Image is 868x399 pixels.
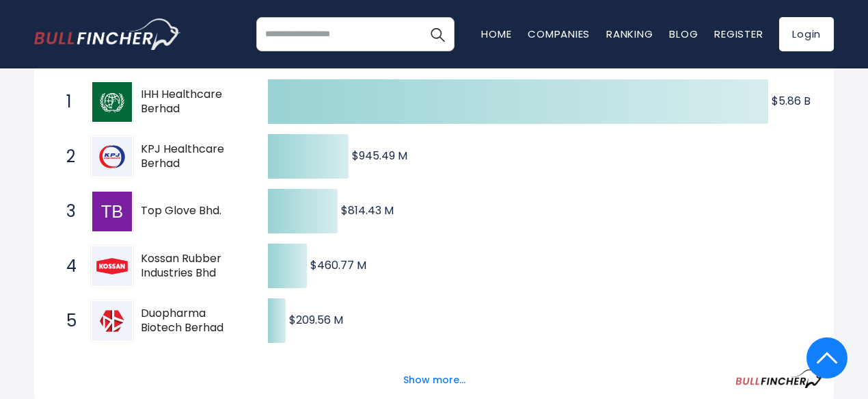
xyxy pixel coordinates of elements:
[92,137,132,177] img: KPJ Healthcare Berhad
[59,255,73,278] span: 4
[289,312,343,328] text: $209.56 M
[141,252,244,281] span: Kossan Rubber Industries Bhd
[59,145,73,168] span: 2
[141,204,244,218] span: Top Glove Bhd.
[92,192,132,231] img: Top Glove Bhd.
[92,246,132,286] img: Kossan Rubber Industries Bhd
[59,200,73,223] span: 3
[341,203,394,218] text: $814.43 M
[34,18,181,50] a: Go to homepage
[92,301,132,341] img: Duopharma Biotech Berhad
[141,142,244,171] span: KPJ Healthcare Berhad
[59,309,73,333] span: 5
[92,82,132,122] img: IHH Healthcare Berhad
[141,307,244,335] span: Duopharma Biotech Berhad
[606,27,653,41] a: Ranking
[141,88,244,116] span: IHH Healthcare Berhad
[395,369,474,391] button: Show more...
[528,27,590,41] a: Companies
[481,27,511,41] a: Home
[352,148,407,164] text: $945.49 M
[420,17,455,51] button: Search
[34,18,181,50] img: bullfincher logo
[779,17,834,51] a: Login
[772,93,811,109] text: $5.86 B
[59,90,73,114] span: 1
[669,27,698,41] a: Blog
[310,257,366,273] text: $460.77 M
[714,27,763,41] a: Register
